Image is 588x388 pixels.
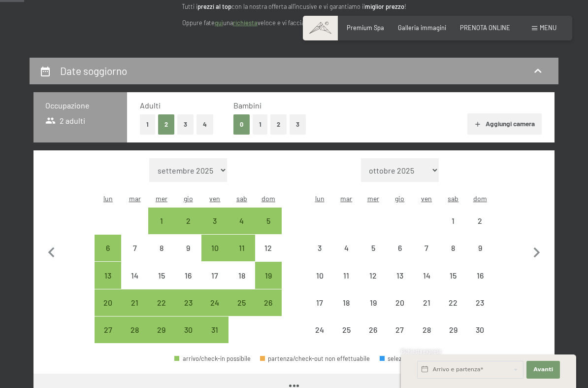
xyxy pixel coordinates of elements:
[387,317,413,343] div: arrivo/check-in non effettuabile
[148,262,175,288] div: arrivo/check-in non effettuabile
[359,262,386,288] div: Wed Nov 12 2025
[387,235,413,261] div: Thu Nov 06 2025
[334,272,359,296] div: 11
[468,299,492,323] div: 23
[158,114,174,135] button: 2
[176,272,200,296] div: 16
[468,272,492,296] div: 16
[45,115,85,126] span: 2 adulti
[201,235,228,261] div: Fri Oct 10 2025
[148,262,175,288] div: Wed Oct 15 2025
[148,289,175,316] div: Wed Oct 22 2025
[202,272,227,296] div: 17
[306,317,333,343] div: Mon Nov 24 2025
[149,299,174,323] div: 22
[414,244,439,269] div: 7
[414,326,439,351] div: 28
[467,317,493,343] div: Sun Nov 30 2025
[340,194,352,203] abbr: martedì
[148,317,175,343] div: Wed Oct 29 2025
[395,194,404,203] abbr: giovedì
[121,262,148,288] div: Tue Oct 14 2025
[306,262,333,288] div: arrivo/check-in non effettuabile
[526,158,547,344] button: Mese successivo
[255,208,282,234] div: Sun Oct 05 2025
[45,100,115,111] h3: Occupazione
[540,24,556,32] span: Menu
[347,24,384,32] a: Premium Spa
[307,244,332,269] div: 3
[440,289,466,316] div: arrivo/check-in non effettuabile
[175,235,201,261] div: Thu Oct 09 2025
[149,272,174,296] div: 15
[441,272,465,296] div: 15
[229,208,255,234] div: Sat Oct 04 2025
[201,289,228,316] div: Fri Oct 24 2025
[388,299,412,323] div: 20
[201,317,228,343] div: arrivo/check-in possibile
[307,272,332,296] div: 10
[387,289,413,316] div: arrivo/check-in non effettuabile
[440,262,466,288] div: Sat Nov 15 2025
[260,355,370,362] div: partenza/check-out non effettuabile
[367,194,379,203] abbr: mercoledì
[229,289,255,316] div: Sat Oct 25 2025
[333,289,359,316] div: Tue Nov 18 2025
[121,289,148,316] div: Tue Oct 21 2025
[148,208,175,234] div: arrivo/check-in possibile
[233,19,258,27] a: richiesta
[468,326,492,351] div: 30
[467,262,493,288] div: Sun Nov 16 2025
[440,235,466,261] div: Sat Nov 08 2025
[413,235,440,261] div: Fri Nov 07 2025
[333,262,359,288] div: arrivo/check-in non effettuabile
[306,317,333,343] div: arrivo/check-in non effettuabile
[140,114,155,135] button: 1
[255,289,282,316] div: Sun Oct 26 2025
[334,326,359,351] div: 25
[398,24,446,32] span: Galleria immagini
[229,262,255,288] div: arrivo/check-in non effettuabile
[333,235,359,261] div: arrivo/check-in non effettuabile
[307,299,332,323] div: 17
[315,194,325,203] abbr: lunedì
[229,262,255,288] div: Sat Oct 18 2025
[148,317,175,343] div: arrivo/check-in possibile
[255,289,282,316] div: arrivo/check-in possibile
[175,262,201,288] div: Thu Oct 16 2025
[129,194,141,203] abbr: martedì
[334,244,359,269] div: 4
[176,326,200,351] div: 30
[201,235,228,261] div: arrivo/check-in possibile
[387,235,413,261] div: arrivo/check-in non effettuabile
[467,208,493,234] div: arrivo/check-in non effettuabile
[333,235,359,261] div: Tue Nov 04 2025
[201,289,228,316] div: arrivo/check-in possibile
[359,289,386,316] div: arrivo/check-in non effettuabile
[467,317,493,343] div: arrivo/check-in non effettuabile
[121,235,148,261] div: arrivo/check-in non effettuabile
[359,262,386,288] div: arrivo/check-in non effettuabile
[526,361,560,379] button: Avanti
[95,235,121,261] div: Mon Oct 06 2025
[388,272,412,296] div: 13
[334,299,359,323] div: 18
[467,289,493,316] div: Sun Nov 23 2025
[468,217,492,242] div: 2
[121,317,148,343] div: Tue Oct 28 2025
[103,194,113,203] abbr: lunedì
[440,235,466,261] div: arrivo/check-in non effettuabile
[96,244,120,269] div: 6
[96,326,120,351] div: 27
[333,289,359,316] div: arrivo/check-in non effettuabile
[440,317,466,343] div: arrivo/check-in non effettuabile
[440,208,466,234] div: Sat Nov 01 2025
[307,326,332,351] div: 24
[467,113,542,135] button: Aggiungi camera
[209,194,220,203] abbr: venerdì
[149,244,174,269] div: 8
[365,2,404,10] strong: miglior prezzo
[233,114,250,135] button: 0
[184,194,193,203] abbr: giovedì
[201,208,228,234] div: Fri Oct 03 2025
